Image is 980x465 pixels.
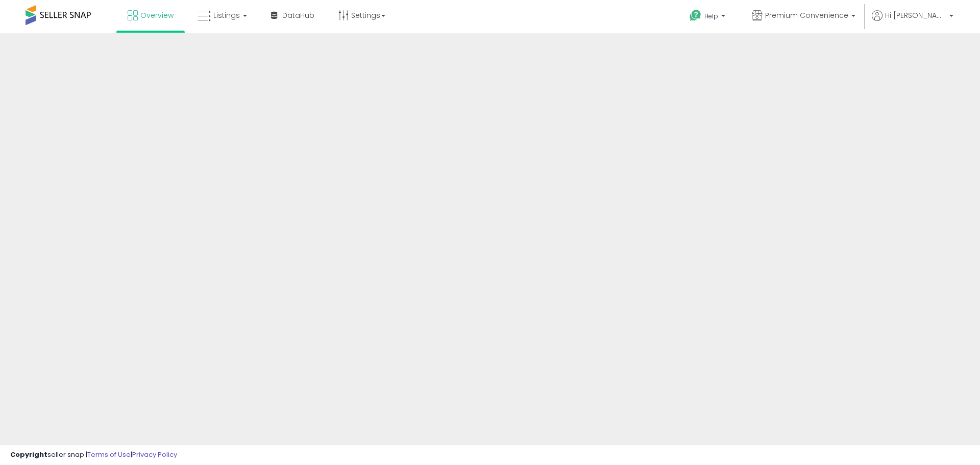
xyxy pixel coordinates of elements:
span: Overview [140,10,174,20]
a: Terms of Use [87,450,131,459]
span: DataHub [282,10,314,20]
span: Hi [PERSON_NAME] [885,10,946,20]
a: Help [681,2,736,33]
span: Premium Convenience [765,10,848,20]
a: Hi [PERSON_NAME] [872,10,953,33]
a: Privacy Policy [132,450,177,459]
i: Get Help [689,9,702,22]
span: Help [704,12,718,20]
span: Listings [213,10,240,20]
div: seller snap | | [10,450,177,460]
strong: Copyright [10,450,47,459]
